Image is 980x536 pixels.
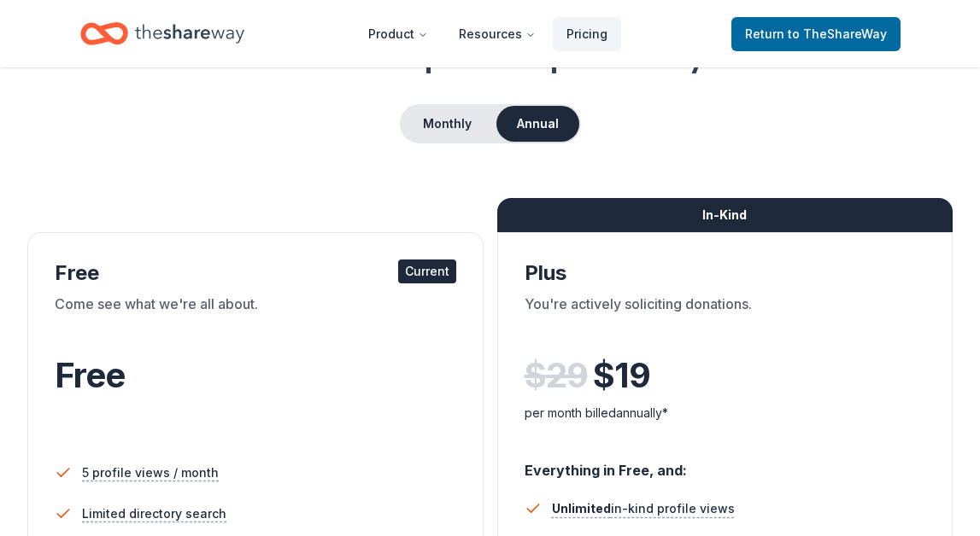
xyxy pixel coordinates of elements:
button: Resources [445,17,549,51]
span: Free [55,354,125,396]
div: Everything in Free, and: [525,446,926,481]
button: Monthly [402,106,493,142]
span: $ 19 [593,352,650,399]
div: Plus [525,259,926,287]
button: Product [355,17,442,51]
span: Unlimited [552,501,611,516]
a: Returnto TheShareWay [731,17,901,51]
span: Return [745,24,887,44]
span: 5 profile views / month [82,463,219,483]
a: Pricing [553,17,621,51]
div: Come see what we're all about. [55,294,456,341]
button: Annual [496,106,579,142]
a: Home [80,14,244,54]
div: You're actively soliciting donations. [525,294,926,341]
div: Current [398,259,456,283]
span: Limited directory search [82,504,226,524]
span: in-kind profile views [552,501,735,516]
div: per month billed annually* [525,403,926,423]
div: Free [55,259,456,287]
span: to TheShareWay [788,26,887,41]
div: In-Kind [497,198,954,232]
nav: Main [355,14,621,54]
